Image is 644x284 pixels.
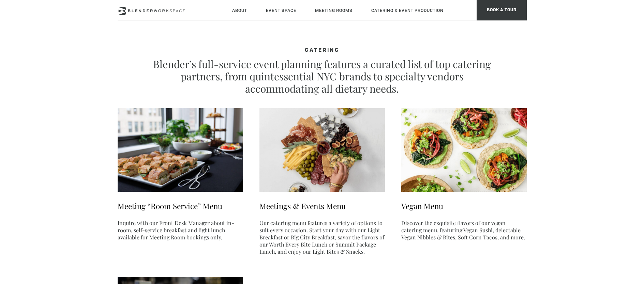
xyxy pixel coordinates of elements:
[118,201,222,211] a: Meeting “Room Service” Menu
[401,219,527,241] p: Discover the exquisite flavors of our vegan catering menu, featuring Vegan Sushi, delectable Vega...
[152,48,493,54] h4: CATERING
[401,201,443,211] a: Vegan Menu
[118,219,243,241] p: Inquire with our Front Desk Manager about in-room, self-service breakfast and light lunch availab...
[152,58,493,95] p: Blender’s full-service event planning features a curated list of top catering partners, from quin...
[259,201,346,211] a: Meetings & Events Menu
[259,219,385,255] p: Our catering menu features a variety of options to suit every occasion. Start your day with our L...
